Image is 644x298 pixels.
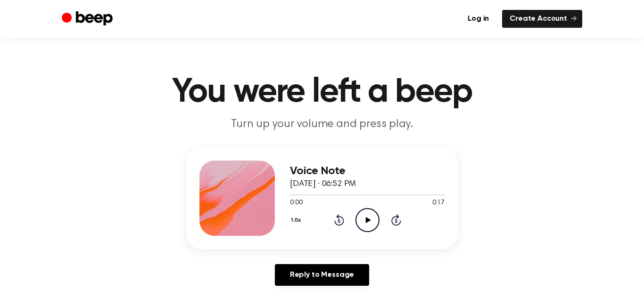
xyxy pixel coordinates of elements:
[432,198,445,208] span: 0:17
[290,180,356,188] span: [DATE] · 06:52 PM
[141,117,503,132] p: Turn up your volume and press play.
[275,264,369,286] a: Reply to Message
[290,165,445,177] h3: Voice Note
[290,198,302,208] span: 0:00
[460,10,496,28] a: Log in
[290,212,305,228] button: 1.0x
[62,10,115,28] a: Beep
[81,75,563,109] h1: You were left a beep
[502,10,582,28] a: Create Account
